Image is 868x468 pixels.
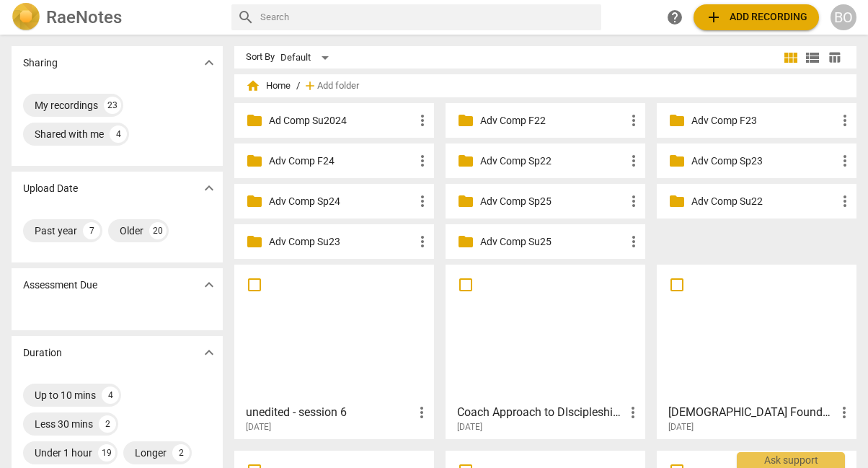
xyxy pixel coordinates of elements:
span: more_vert [414,233,431,250]
p: Sharing [23,56,58,71]
button: Show more [198,52,220,74]
span: table_chart [828,50,841,64]
p: Adv Comp Sp25 [480,194,625,209]
p: Adv Comp Su22 [691,194,836,209]
h3: Biblical Foundations in Core Coaching Competencies - session 3 [668,404,836,421]
div: Shared with me [35,127,104,141]
div: Ask support [737,452,845,468]
img: Logo [12,3,40,32]
div: Less 30 mins [35,417,93,431]
span: folder [457,112,474,129]
p: Adv Comp F24 [269,154,414,169]
span: more_vert [414,193,431,210]
input: Search [260,6,595,29]
span: more_vert [836,152,854,169]
span: [DATE] [457,421,482,433]
span: search [237,9,254,26]
p: Adv Comp F23 [691,113,836,128]
span: folder [668,193,686,210]
span: Add recording [705,9,807,26]
button: Tile view [780,47,802,69]
span: more_vert [625,233,642,250]
p: Ad Comp Su2024 [269,113,414,128]
span: add [705,9,722,26]
span: expand_more [200,54,218,71]
p: Duration [23,345,62,361]
span: Home [246,79,291,93]
h3: unedited - session 6 [246,404,413,421]
div: Older [120,224,143,238]
span: help [666,9,683,26]
span: more_vert [414,152,431,169]
span: more_vert [414,112,431,129]
span: more_vert [836,404,853,421]
a: [DEMOGRAPHIC_DATA] Foundations in Core Coaching Competencies - session 3[DATE] [662,270,851,433]
a: unedited - session 6[DATE] [239,270,429,433]
span: more_vert [625,152,642,169]
div: 20 [149,222,167,239]
span: expand_more [200,180,218,197]
div: 4 [110,125,127,143]
span: more_vert [625,193,642,210]
div: 19 [98,444,115,462]
div: 7 [83,222,100,239]
p: Assessment Due [23,278,97,293]
button: Table view [823,47,845,69]
span: folder [246,233,263,250]
button: Show more [198,342,220,363]
p: Adv Comp F22 [480,113,625,128]
button: Upload [694,4,819,30]
span: more_vert [624,404,642,421]
div: Up to 10 mins [35,388,96,402]
p: Adv Comp Su23 [269,234,414,250]
button: BO [831,4,856,30]
div: My recordings [35,98,98,112]
p: Upload Date [23,181,78,196]
div: 2 [172,444,190,462]
button: Show more [198,177,220,199]
span: folder [668,112,686,129]
div: 23 [104,97,121,114]
span: expand_more [200,276,218,293]
a: Help [662,4,688,30]
span: view_module [782,49,800,66]
span: [DATE] [668,421,694,433]
h2: RaeNotes [46,7,122,27]
div: Under 1 hour [35,446,92,460]
span: more_vert [836,193,854,210]
span: folder [246,112,263,129]
button: Show more [198,274,220,296]
span: home [246,79,260,93]
p: Adv Comp Sp24 [269,194,414,209]
span: folder [457,152,474,169]
span: add [303,79,317,93]
div: Longer [135,446,167,460]
p: Adv Comp Sp23 [691,154,836,169]
div: Past year [35,224,77,238]
span: / [296,81,300,92]
h3: Coach Approach to DIscipleship 111824 _ unedited [457,404,624,421]
span: more_vert [625,112,642,129]
p: Adv Comp Sp22 [480,154,625,169]
span: folder [246,152,263,169]
span: expand_more [200,344,218,361]
a: LogoRaeNotes [12,3,220,32]
button: List view [802,47,823,69]
span: more_vert [413,404,430,421]
span: Add folder [317,81,359,92]
div: 4 [102,387,119,404]
div: 2 [99,415,116,433]
span: folder [668,152,686,169]
span: view_list [804,49,821,66]
div: Default [280,46,334,69]
p: Adv Comp Su25 [480,234,625,250]
span: folder [246,193,263,210]
span: [DATE] [246,421,271,433]
span: folder [457,233,474,250]
span: folder [457,193,474,210]
div: Sort By [246,52,275,63]
a: Coach Approach to DIscipleship 111824 _ unedited[DATE] [451,270,640,433]
span: more_vert [836,112,854,129]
